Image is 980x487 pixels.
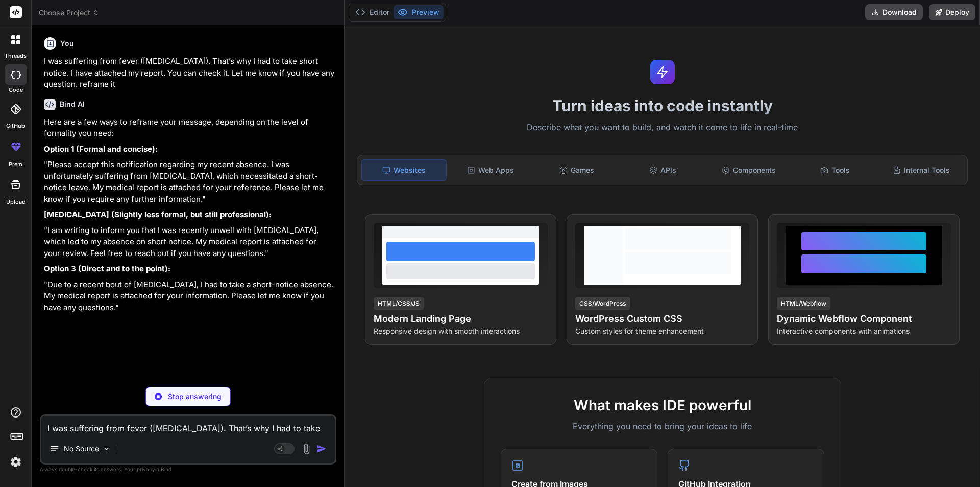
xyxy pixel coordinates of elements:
[64,444,99,454] p: No Source
[301,443,312,455] img: attachment
[44,264,170,273] strong: Option 3 (Direct and to the point):
[44,117,334,140] p: Here are a few ways to reframe your message, depending on the level of formality you need:
[575,326,749,336] p: Custom styles for theme enhancement
[394,5,444,19] button: Preview
[777,326,951,336] p: Interactive components with animations
[7,453,24,471] img: settings
[40,465,336,474] p: Always double-check its answers. Your in Bind
[793,159,877,181] div: Tools
[351,121,974,134] p: Describe what you want to build, and watch it come to life in real-time
[44,159,334,205] p: "Please accept this notification regarding my recent absence. I was unfortunately suffering from ...
[39,8,100,18] span: Choose Project
[316,444,327,454] img: icon
[361,159,447,181] div: Websites
[44,210,272,219] strong: [MEDICAL_DATA] (Slightly less formal, but still professional):
[351,5,394,19] button: Editor
[501,420,824,432] p: Everything you need to bring your ideas to life
[374,326,548,336] p: Responsive design with smooth interactions
[137,466,155,472] span: privacy
[351,97,974,115] h1: Turn ideas into code instantly
[929,4,975,20] button: Deploy
[777,297,830,310] div: HTML/Webflow
[707,159,791,181] div: Components
[374,297,424,310] div: HTML/CSS/JS
[374,312,548,326] h4: Modern Landing Page
[575,297,630,310] div: CSS/WordPress
[879,159,963,181] div: Internal Tools
[575,312,749,326] h4: WordPress Custom CSS
[60,38,74,49] h6: You
[6,198,26,206] label: Upload
[449,159,533,181] div: Web Apps
[777,312,951,326] h4: Dynamic Webflow Component
[6,122,25,130] label: GitHub
[44,225,334,260] p: "I am writing to inform you that I was recently unwell with [MEDICAL_DATA], which led to my absen...
[865,4,923,20] button: Download
[621,159,705,181] div: APIs
[102,445,111,453] img: Pick Models
[9,86,23,95] label: code
[44,279,334,314] p: "Due to a recent bout of [MEDICAL_DATA], I had to take a short-notice absence. My medical report ...
[44,56,334,90] p: I was suffering from fever ([MEDICAL_DATA]). That’s why I had to take short notice. I have attach...
[60,99,85,109] h6: Bind AI
[9,160,22,169] label: prem
[44,144,158,154] strong: Option 1 (Formal and concise):
[5,52,27,60] label: threads
[535,159,619,181] div: Games
[168,391,222,402] p: Stop answering
[501,395,824,416] h2: What makes IDE powerful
